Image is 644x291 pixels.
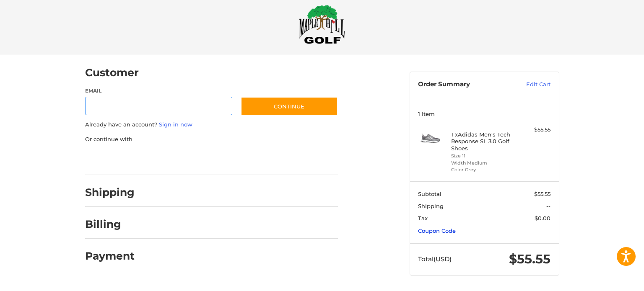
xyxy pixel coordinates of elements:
[159,121,192,128] a: Sign in now
[153,152,216,167] iframe: PayPal-paylater
[418,191,441,197] span: Subtotal
[451,152,515,160] li: Size 11
[508,80,551,89] a: Edit Cart
[85,87,233,95] label: Email
[241,97,338,116] button: Continue
[418,80,508,89] h3: Order Summary
[418,255,452,263] span: Total (USD)
[85,121,338,129] p: Already have an account?
[535,215,551,221] span: $0.00
[509,251,551,267] span: $55.55
[85,218,134,231] h2: Billing
[85,186,135,199] h2: Shipping
[451,166,515,173] li: Color Grey
[418,203,444,209] span: Shipping
[85,135,338,144] p: Or continue with
[224,152,287,167] iframe: PayPal-venmo
[418,111,551,117] h3: 1 Item
[299,5,345,44] img: Maple Hill Golf
[534,191,551,197] span: $55.55
[451,131,515,152] h4: 1 x Adidas Men's Tech Response SL 3.0 Golf Shoes
[85,66,139,79] h2: Customer
[85,250,135,263] h2: Payment
[451,160,515,167] li: Width Medium
[418,227,456,234] a: Coupon Code
[418,215,428,221] span: Tax
[517,126,551,134] div: $55.55
[546,203,551,209] span: --
[82,152,145,167] iframe: PayPal-paypal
